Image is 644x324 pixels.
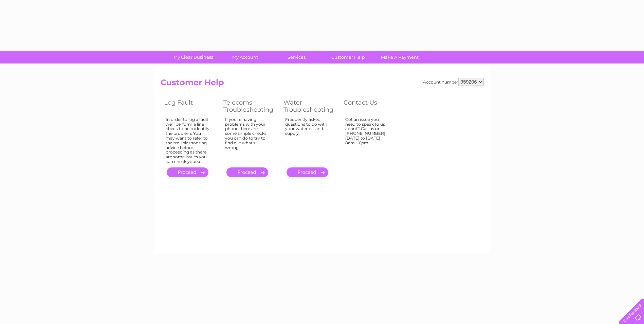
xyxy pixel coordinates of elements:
[423,78,484,86] div: Account number
[166,117,210,164] div: In order to log a fault we'll perform a line check to help identify the problem. You may want to ...
[165,51,221,64] a: My Clear Business
[340,97,400,115] th: Contact Us
[372,51,428,64] a: Make A Payment
[161,97,220,115] th: Log Fault
[167,167,208,177] a: .
[226,167,268,177] a: .
[345,117,389,161] div: Got an issue you need to speak to us about? Call us on [PHONE_NUMBER] [DATE] to [DATE] 8am – 6pm.
[217,51,273,64] a: My Account
[161,78,484,91] h2: Customer Help
[287,167,328,177] a: .
[220,97,280,115] th: Telecoms Troubleshooting
[285,117,330,161] div: Frequently asked questions to do with your water bill and supply.
[320,51,376,64] a: Customer Help
[280,97,340,115] th: Water Troubleshooting
[269,51,325,64] a: Services
[225,117,270,161] div: If you're having problems with your phone there are some simple checks you can do to try to find ...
